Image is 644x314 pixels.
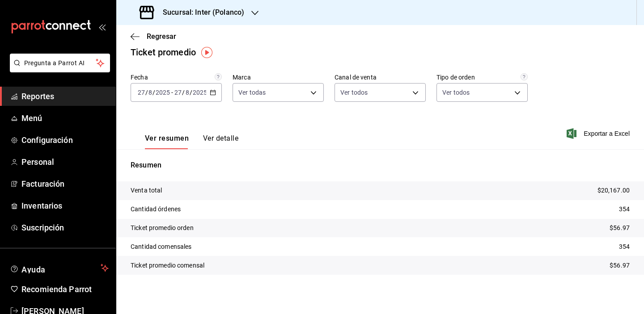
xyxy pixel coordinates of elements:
span: Suscripción [21,222,109,234]
span: Ver todos [442,88,470,97]
p: Cantidad comensales [131,242,192,251]
p: Resumen [131,160,630,171]
input: -- [137,89,145,96]
span: / [182,89,185,96]
span: Facturación [21,178,109,190]
span: Reportes [21,90,109,102]
button: Ver detalle [203,134,238,149]
span: Regresar [147,32,176,41]
input: -- [185,89,190,96]
p: Venta total [131,186,162,195]
input: ---- [155,89,170,96]
button: Exportar a Excel [568,128,630,139]
svg: Información delimitada a máximo 62 días. [215,73,222,80]
p: Ticket promedio comensal [131,261,204,270]
p: Cantidad órdenes [131,205,181,214]
label: Canal de venta [335,74,426,80]
input: -- [148,89,153,96]
div: Ticket promedio [131,46,196,59]
span: Menú [21,112,109,124]
h3: Sucursal: Inter (Polanco) [156,7,244,18]
span: / [153,89,155,96]
p: 354 [619,205,630,214]
p: $56.97 [610,223,630,233]
label: Marca [233,74,324,80]
span: Inventarios [21,200,109,212]
span: Personal [21,156,109,168]
p: $20,167.00 [597,186,630,195]
button: open_drawer_menu [98,23,106,30]
span: / [145,89,148,96]
span: Ver todas [238,88,266,97]
p: 354 [619,242,630,251]
input: ---- [192,89,208,96]
button: Pregunta a Parrot AI [10,54,110,72]
button: Regresar [131,32,176,41]
p: $56.97 [610,261,630,270]
input: -- [174,89,182,96]
img: Tooltip marker [201,47,212,58]
span: Recomienda Parrot [21,283,109,295]
span: / [190,89,192,96]
span: Pregunta a Parrot AI [24,59,96,68]
label: Fecha [131,74,222,80]
button: Ver resumen [145,134,189,149]
p: Ticket promedio orden [131,223,194,233]
svg: Todas las órdenes contabilizan 1 comensal a excepción de órdenes de mesa con comensales obligator... [521,73,528,80]
span: - [171,89,173,96]
span: Ver todos [340,88,368,97]
label: Tipo de orden [436,74,528,80]
a: Pregunta a Parrot AI [6,65,110,74]
div: navigation tabs [145,134,238,149]
span: Configuración [21,134,109,146]
span: Ayuda [21,263,97,273]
